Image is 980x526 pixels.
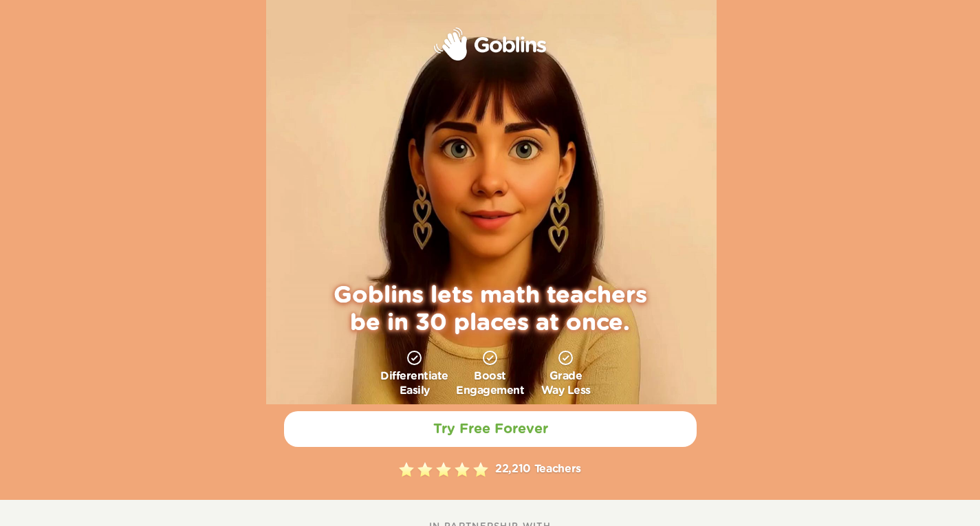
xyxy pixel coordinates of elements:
h2: Try Free Forever [433,421,547,437]
h1: Goblins lets math teachers be in 30 places at once. [318,282,662,338]
p: Boost Engagement [456,369,524,398]
p: Grade Way Less [541,369,591,398]
p: 22,210 Teachers [495,461,581,479]
p: Differentiate Easily [380,369,448,398]
a: Try Free Forever [284,411,697,447]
